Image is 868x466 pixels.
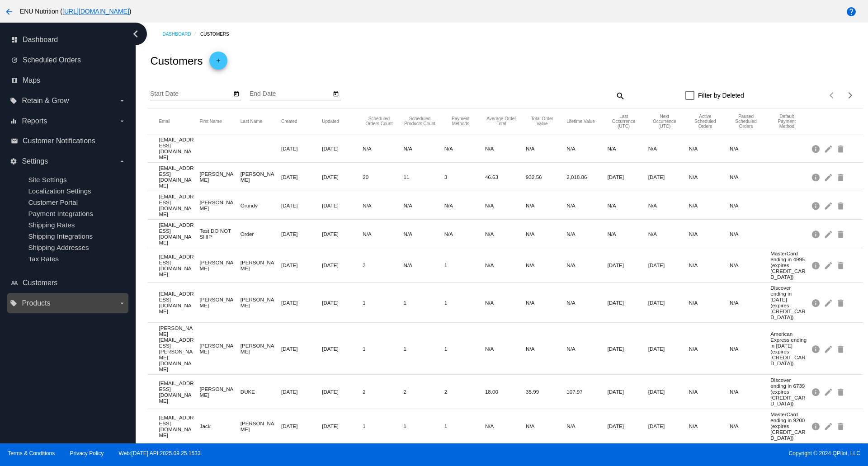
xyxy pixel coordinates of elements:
[150,55,203,67] h2: Customers
[159,118,170,124] button: Change sorting for Email
[322,118,339,124] button: Change sorting for UpdatedUtc
[241,257,281,273] mat-cell: [PERSON_NAME]
[363,421,403,431] mat-cell: 1
[526,172,566,182] mat-cell: 932.56
[159,378,199,406] mat-cell: [EMAIL_ADDRESS][DOMAIN_NAME]
[730,260,770,270] mat-cell: N/A
[648,143,689,154] mat-cell: N/A
[444,344,485,354] mat-cell: 1
[4,6,14,17] mat-icon: arrow_back
[363,344,403,354] mat-cell: 1
[322,421,363,431] mat-cell: [DATE]
[730,386,770,397] mat-cell: N/A
[28,198,78,206] a: Customer Portal
[526,297,566,308] mat-cell: N/A
[730,344,770,354] mat-cell: N/A
[281,172,322,182] mat-cell: [DATE]
[444,260,485,270] mat-cell: 1
[836,342,847,356] mat-icon: delete
[485,421,526,431] mat-cell: N/A
[11,56,18,64] i: update
[689,421,730,431] mat-cell: N/A
[689,114,722,129] button: Change sorting for ActiveScheduledOrdersCount
[200,197,241,213] mat-cell: [PERSON_NAME]
[11,279,18,287] i: people_outline
[363,143,403,154] mat-cell: N/A
[11,77,18,84] i: map
[322,386,363,397] mat-cell: [DATE]
[159,288,199,316] mat-cell: [EMAIL_ADDRESS][DOMAIN_NAME]
[770,375,811,409] mat-cell: Discover ending in 6739 (expires [CREDIT_CARD_DATA])
[836,141,847,155] mat-icon: delete
[281,260,322,270] mat-cell: [DATE]
[119,450,201,457] a: Web:[DATE] API:2025.09.25.1533
[20,8,132,15] span: ENU Nutrition ( )
[159,163,199,191] mat-cell: [EMAIL_ADDRESS][DOMAIN_NAME]
[607,260,648,270] mat-cell: [DATE]
[846,6,857,17] mat-icon: help
[22,117,47,125] span: Reports
[404,172,444,182] mat-cell: 11
[28,176,66,184] span: Site Settings
[322,229,363,239] mat-cell: [DATE]
[322,260,363,270] mat-cell: [DATE]
[566,421,607,431] mat-cell: N/A
[730,114,762,129] button: Change sorting for PausedScheduledOrdersCount
[250,90,331,98] input: End Date
[526,421,566,431] mat-cell: N/A
[11,137,18,145] i: email
[404,229,444,239] mat-cell: N/A
[730,229,770,239] mat-cell: N/A
[485,229,526,239] mat-cell: N/A
[363,386,403,397] mat-cell: 2
[281,344,322,354] mat-cell: [DATE]
[770,248,811,282] mat-cell: MasterCard ending in 4995 (expires [CREDIT_CARD_DATA])
[200,169,241,185] mat-cell: [PERSON_NAME]
[770,114,803,129] button: Change sorting for DefaultPaymentMethod
[698,90,744,101] span: Filter by Deleted
[241,418,281,434] mat-cell: [PERSON_NAME]
[824,198,835,212] mat-icon: edit
[118,97,126,104] i: arrow_drop_down
[11,276,126,290] a: people_outline Customers
[442,450,860,457] span: Copyright © 2024 QPilot, LLC
[159,220,199,248] mat-cell: [EMAIL_ADDRESS][DOMAIN_NAME]
[404,116,436,126] button: Change sorting for TotalProductsScheduledCount
[614,89,625,103] mat-icon: search
[28,187,91,195] span: Localization Settings
[444,200,485,211] mat-cell: N/A
[322,143,363,154] mat-cell: [DATE]
[836,385,847,399] mat-icon: delete
[485,200,526,211] mat-cell: N/A
[213,57,224,68] mat-icon: add
[241,118,262,124] button: Change sorting for LastName
[607,114,640,129] button: Change sorting for LastScheduledOrderOccurrenceUtc
[485,297,526,308] mat-cell: N/A
[444,386,485,397] mat-cell: 2
[811,170,822,184] mat-icon: info
[200,27,237,41] a: Customers
[28,244,89,251] a: Shipping Addresses
[730,297,770,308] mat-cell: N/A
[730,200,770,211] mat-cell: N/A
[28,221,75,229] span: Shipping Rates
[404,260,444,270] mat-cell: N/A
[10,118,17,125] i: equalizer
[118,118,126,125] i: arrow_drop_down
[607,172,648,182] mat-cell: [DATE]
[281,200,322,211] mat-cell: [DATE]
[836,258,847,272] mat-icon: delete
[241,340,281,357] mat-cell: [PERSON_NAME]
[404,200,444,211] mat-cell: N/A
[566,172,607,182] mat-cell: 2,018.86
[770,282,811,322] mat-cell: Discover ending in [DATE] (expires [CREDIT_CARD_DATA])
[824,419,835,433] mat-icon: edit
[231,89,241,98] button: Open calendar
[811,258,822,272] mat-icon: info
[28,255,59,263] a: Tax Rates
[281,421,322,431] mat-cell: [DATE]
[200,294,241,311] mat-cell: [PERSON_NAME]
[485,344,526,354] mat-cell: N/A
[566,200,607,211] mat-cell: N/A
